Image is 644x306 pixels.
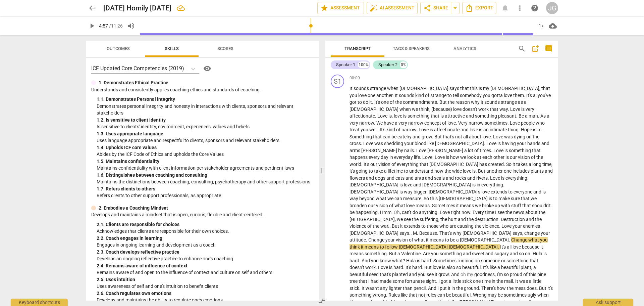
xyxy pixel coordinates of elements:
[394,113,403,119] span: love
[526,134,533,139] span: on
[423,4,448,12] span: Share
[391,162,397,167] span: of
[491,93,504,98] span: gotta
[498,113,516,119] span: pleasant
[369,99,372,105] span: it
[350,127,361,132] span: treat
[419,106,429,112] span: think
[91,86,314,93] p: Understands and consistently applies coaching ethics and standards of coaching.
[358,99,363,105] span: to
[397,134,413,139] span: catchy
[488,162,504,167] span: created
[392,113,394,119] span: ,
[504,134,514,139] span: was
[430,93,447,98] span: strange
[527,141,541,146] span: hands
[408,120,424,126] span: narrow
[420,155,422,160] span: .
[435,141,484,146] span: [DEMOGRAPHIC_DATA]
[97,158,314,165] div: 1. 5. Maintains confidentiality
[320,4,328,12] span: star
[535,20,547,31] div: 1x
[97,117,314,124] div: 1. 2. Is sensitive to client identity
[493,148,504,153] span: Love
[469,134,482,139] span: about
[468,148,474,153] span: lot
[536,93,538,98] span: ,
[376,120,384,126] span: We
[350,93,358,98] span: you
[517,141,527,146] span: your
[367,2,418,14] button: AI Assessment
[374,141,384,146] span: was
[404,141,415,146] span: your
[384,168,388,174] span: a
[518,155,531,160] span: vision
[455,134,463,139] span: not
[374,120,376,126] span: .
[363,141,374,146] span: Love
[519,127,521,132] span: .
[449,86,460,91] span: says
[97,103,314,117] p: Demonstrates personal integrity and honesty in interactions with clients, sponsors and relevant s...
[350,120,359,126] span: very
[359,120,374,126] span: narrow
[513,162,516,167] span: it
[350,148,361,153] span: arms
[493,134,504,139] span: Love
[429,162,479,167] span: [DEMOGRAPHIC_DATA]
[391,134,397,139] span: be
[377,113,388,119] span: Love
[403,99,437,105] span: commandments
[416,127,419,132] span: .
[375,113,377,119] span: .
[510,120,521,126] span: Love
[531,45,539,53] span: post_add
[501,99,518,105] span: strange
[504,162,506,167] span: .
[400,61,407,68] div: 0%
[413,134,422,139] span: and
[477,155,482,160] span: at
[491,134,493,139] span: .
[203,64,211,73] span: visibility
[356,168,369,174] span: going
[516,162,529,167] span: takes
[483,86,490,91] span: my
[350,162,361,167] span: world
[350,168,356,174] span: it's
[425,93,430,98] span: of
[447,120,456,126] span: love
[97,96,314,103] div: 1. 1. Demonstrates Personal integrity
[398,120,408,126] span: very
[521,127,533,132] span: Hope
[88,4,96,12] span: arrow_back
[475,113,498,119] span: something
[519,113,525,119] span: Be
[420,2,451,14] button: Share
[485,120,507,126] span: sometimes
[350,155,369,160] span: happens
[518,45,526,53] span: search
[97,151,314,158] p: Abides by the ICF Code of Ethics and upholds the Core Values
[372,99,374,105] span: .
[524,99,527,105] span: a
[378,61,397,68] div: Speaker 2
[466,113,475,119] span: and
[109,23,123,29] span: / 11:26
[453,106,463,112] span: love
[551,162,552,167] span: ,
[388,113,392,119] span: is
[97,123,314,130] p: Is sensitive to clients' identity, environment, experiences, values and beliefs
[435,155,446,160] span: Love
[392,93,395,98] span: .
[483,127,490,132] span: an
[533,134,539,139] span: the
[510,106,521,112] span: Love
[474,148,480,153] span: of
[537,127,541,132] span: m
[442,120,447,126] span: of
[99,23,108,29] span: 4:57
[445,113,466,119] span: attractive
[490,127,508,132] span: intimate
